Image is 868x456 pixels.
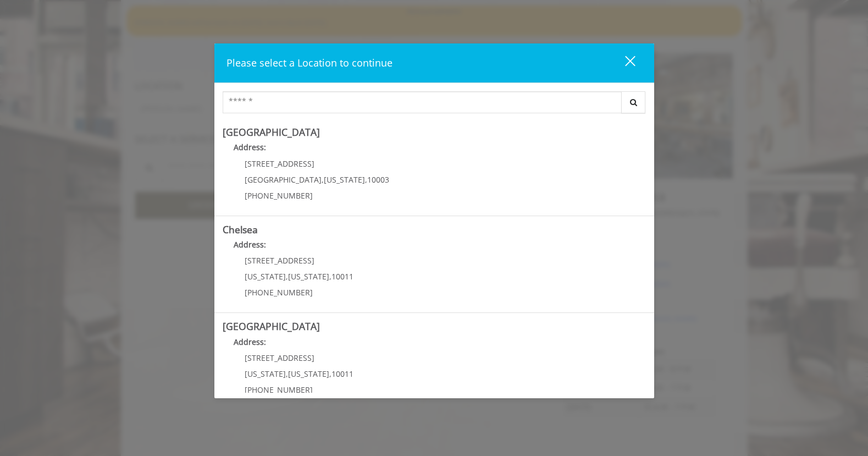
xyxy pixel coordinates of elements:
[245,384,313,395] span: [PHONE_NUMBER]
[223,91,622,113] input: Search Center
[245,353,314,363] span: [STREET_ADDRESS]
[245,271,286,282] span: [US_STATE]
[245,369,286,379] span: [US_STATE]
[245,158,314,169] span: [STREET_ADDRESS]
[223,125,320,139] b: [GEOGRAPHIC_DATA]
[245,174,322,185] span: [GEOGRAPHIC_DATA]
[226,56,392,69] span: Please select a Location to continue
[223,91,646,119] div: Center Select
[329,271,331,282] span: ,
[288,369,329,379] span: [US_STATE]
[331,369,353,379] span: 10011
[331,271,353,282] span: 10011
[286,369,288,379] span: ,
[329,369,331,379] span: ,
[605,52,642,74] button: close dialog
[223,320,320,333] b: [GEOGRAPHIC_DATA]
[245,255,314,266] span: [STREET_ADDRESS]
[234,142,266,152] b: Address:
[322,174,324,185] span: ,
[612,55,634,72] div: close dialog
[245,190,313,201] span: [PHONE_NUMBER]
[627,98,640,106] i: Search button
[245,287,313,298] span: [PHONE_NUMBER]
[234,337,266,347] b: Address:
[288,271,329,282] span: [US_STATE]
[234,239,266,250] b: Address:
[367,174,389,185] span: 10003
[324,174,365,185] span: [US_STATE]
[365,174,367,185] span: ,
[286,271,288,282] span: ,
[223,223,258,236] b: Chelsea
